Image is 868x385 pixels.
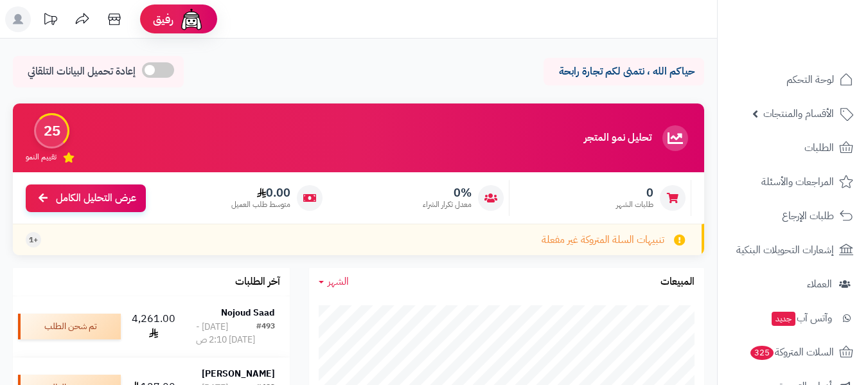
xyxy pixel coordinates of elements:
[221,306,275,319] strong: Nojoud Saad
[29,235,38,246] span: +1
[423,199,472,210] span: معدل تكرار الشراء
[153,12,173,27] span: رفيق
[235,276,280,288] h3: آخر الطلبات
[231,186,290,200] span: 0.00
[772,312,795,326] span: جديد
[616,199,653,210] span: طلبات الشهر
[749,343,834,361] span: السلات المتروكة
[725,166,860,197] a: المراجعات والأسئلة
[786,71,834,89] span: لوحة التحكم
[179,6,204,32] img: ai-face.png
[725,201,860,231] a: طلبات الإرجاع
[28,64,136,79] span: إعادة تحميل البيانات التلقائي
[761,173,834,191] span: المراجعات والأسئلة
[584,132,651,144] h3: تحليل نمو المتجر
[660,276,695,288] h3: المبيعات
[26,152,57,163] span: تقييم النمو
[56,191,136,206] span: عرض التحليل الكامل
[18,314,121,339] div: تم شحن الطلب
[126,296,181,357] td: 4,261.00
[553,64,695,79] p: حياكم الله ، نتمنى لكم تجارة رابحة
[328,274,349,289] span: الشهر
[196,321,256,346] div: [DATE] - [DATE] 2:10 ص
[725,64,860,95] a: لوحة التحكم
[319,274,349,289] a: الشهر
[781,34,856,61] img: logo-2.png
[725,303,860,334] a: وآتس آبجديد
[34,6,66,35] a: تحديثات المنصة
[202,367,275,381] strong: [PERSON_NAME]
[725,337,860,368] a: السلات المتروكة325
[725,132,860,163] a: الطلبات
[231,199,290,210] span: متوسط طلب العميل
[770,309,832,327] span: وآتس آب
[725,269,860,300] a: العملاء
[750,346,774,360] span: 325
[804,139,834,157] span: الطلبات
[807,275,832,293] span: العملاء
[736,241,834,259] span: إشعارات التحويلات البنكية
[256,321,275,346] div: #493
[26,184,146,212] a: عرض التحليل الكامل
[616,186,653,200] span: 0
[725,235,860,265] a: إشعارات التحويلات البنكية
[542,233,664,247] span: تنبيهات السلة المتروكة غير مفعلة
[782,207,834,225] span: طلبات الإرجاع
[423,186,472,200] span: 0%
[763,105,834,123] span: الأقسام والمنتجات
